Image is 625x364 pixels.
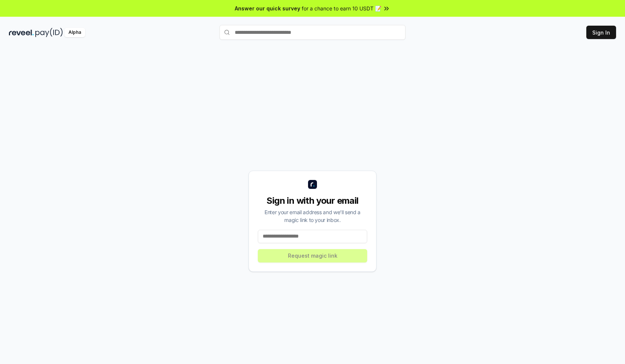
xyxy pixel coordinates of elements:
[258,195,367,207] div: Sign in with your email
[302,4,381,12] span: for a chance to earn 10 USDT 📝
[35,28,63,37] img: pay_id
[235,4,300,12] span: Answer our quick survey
[258,208,367,224] div: Enter your email address and we’ll send a magic link to your inbox.
[586,26,616,39] button: Sign In
[9,28,34,37] img: reveel_dark
[308,180,317,189] img: logo_small
[64,28,85,37] div: Alpha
